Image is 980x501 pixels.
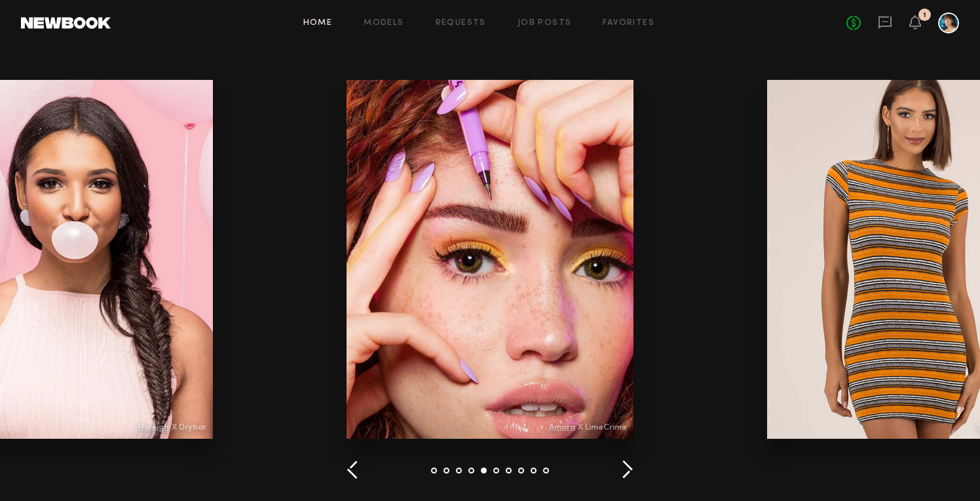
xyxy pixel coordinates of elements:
[436,19,486,28] a: Requests
[364,19,404,28] a: Models
[923,12,926,19] div: 1
[603,19,654,28] a: Favorites
[303,19,333,28] a: Home
[518,19,572,28] a: Job Posts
